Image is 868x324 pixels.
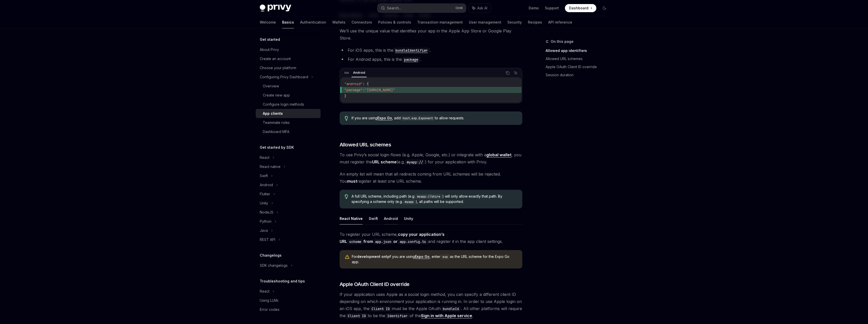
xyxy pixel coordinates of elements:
[477,6,487,11] span: Ask AI
[404,213,413,224] button: Unity
[260,36,280,43] h5: Get started
[340,213,363,224] button: React Native
[370,306,392,312] code: Client ID
[344,88,363,92] span: "package"
[263,101,304,107] div: Configure login methods
[256,82,321,91] a: Overview
[260,164,281,170] div: React native
[352,254,517,264] div: For if you are using , enter as the URL scheme for the Expo Go app.
[415,194,442,199] code: myapp://shire
[260,288,269,294] div: React
[357,254,389,259] strong: development only
[421,313,472,318] a: Sign in with Apple service
[352,116,517,121] span: If you are using , add to allow requests.
[352,194,517,204] span: A full URL scheme, including path (e.g. ) will only allow exactly that path. By specifying a sche...
[469,16,501,28] a: User management
[546,47,613,55] a: Allowed app identifiers
[263,83,279,89] div: Overview
[260,200,268,206] div: Unity
[340,47,522,54] li: For iOS apps, this is the .
[384,213,398,224] button: Android
[256,100,321,109] a: Configure login methods
[569,6,588,11] span: Dashboard
[340,291,522,319] span: If your application uses Apple as a social login method, you can specify a different client ID de...
[332,16,345,28] a: Wallets
[363,88,365,92] span: :
[263,129,289,135] div: Dashboard MFA
[260,65,296,71] div: Choose your platform
[512,70,519,76] button: Ask AI
[377,4,466,13] button: Search...CtrlK
[260,47,279,53] div: About Privy
[260,209,273,215] div: NodeJS
[504,70,511,76] button: Copy the contents from the code block
[548,16,572,28] a: API reference
[282,16,294,28] a: Basics
[260,237,275,243] div: REST API
[551,39,574,45] span: On this page
[369,213,378,224] button: Swift
[256,305,321,314] a: Error codes
[256,109,321,118] a: App clients
[398,239,428,244] code: app.config.ts
[403,199,416,204] code: myapp
[402,57,420,62] a: package
[546,55,613,63] a: Allowed URL schemes
[260,155,269,161] div: React
[260,56,291,62] div: Create an account
[352,70,367,76] div: Android
[260,182,273,188] div: Android
[345,194,348,199] svg: Tip
[546,71,613,79] a: Session duration
[486,152,511,158] a: global wallet
[417,16,463,28] a: Transaction management
[372,159,397,164] strong: URL scheme
[440,254,450,259] code: exp
[260,278,305,284] h5: Troubleshooting and tips
[340,231,522,245] span: To register your URL scheme, and register it in the app client settings.
[256,91,321,100] a: Create new app
[441,306,461,312] code: bundleId
[260,16,276,28] a: Welcome
[256,127,321,136] a: Dashboard MFA
[343,70,350,76] div: ios
[365,88,395,92] span: "[DOMAIN_NAME]"
[345,255,350,260] svg: Warning
[345,116,348,121] svg: Tip
[263,110,283,117] div: App clients
[260,144,294,150] h5: Get started by SDK
[256,118,321,127] a: Teammate roles
[260,252,282,258] h5: Changelogs
[260,191,270,197] div: Flutter
[377,116,392,120] a: Expo Go
[378,16,411,28] a: Policies & controls
[260,262,288,269] div: SDK changelogs
[565,4,596,12] a: Dashboard
[263,120,290,126] div: Teammate roles
[340,27,522,42] span: We’ll use the unique value that identifies your app in the Apple App Store or Google Play Store.
[401,116,435,121] code: host.exp.Exponent
[346,313,368,319] code: Client ID
[256,54,321,63] a: Create an account
[405,159,425,165] code: myapp://
[507,16,522,28] a: Security
[393,48,430,53] a: bundleIdentifier
[260,297,279,303] div: Using LLMs
[363,82,369,86] span: : {
[263,92,290,98] div: Create new app
[387,5,401,11] div: Search...
[256,63,321,72] a: Choose your platform
[546,63,613,71] a: Apple OAuth Client ID override
[340,170,522,185] span: An empty list will mean that all redirects coming from URL schemes will be rejected. You register...
[260,307,280,313] div: Error codes
[415,254,430,259] a: Expo Go
[340,56,522,63] li: For Android apps, this is the .
[256,296,321,305] a: Using LLMs
[528,16,542,28] a: Recipes
[600,4,608,12] button: Toggle dark mode
[340,281,410,288] span: Apple OAuth Client ID override
[373,239,393,244] code: app.json
[340,232,445,244] strong: copy your application’s URL from or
